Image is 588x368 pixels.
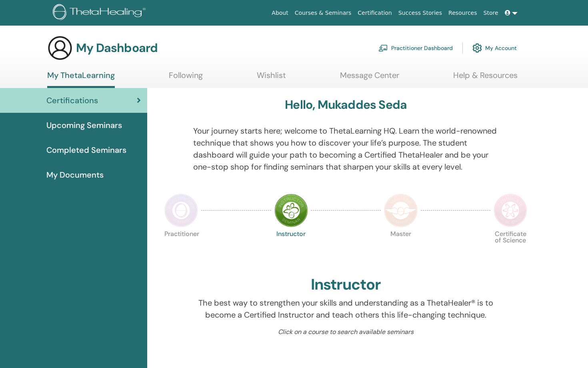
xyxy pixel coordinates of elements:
[268,6,291,20] a: About
[164,194,198,227] img: Practitioner
[354,6,395,20] a: Certification
[193,327,499,337] p: Click on a course to search available seminars
[311,276,381,294] h2: Instructor
[47,35,73,61] img: generic-user-icon.jpg
[378,39,453,57] a: Practitioner Dashboard
[453,70,518,86] a: Help & Resources
[384,231,418,264] p: Master
[285,98,407,112] h3: Hello, Mukaddes Seda
[46,144,126,156] span: Completed Seminars
[472,41,482,55] img: cog.svg
[378,44,388,52] img: chalkboard-teacher.svg
[384,194,418,227] img: Master
[46,94,98,106] span: Certifications
[395,6,445,20] a: Success Stories
[53,4,148,22] img: logo.png
[292,6,355,20] a: Courses & Seminars
[274,231,308,264] p: Instructor
[47,70,115,88] a: My ThetaLearning
[472,39,517,57] a: My Account
[340,70,399,86] a: Message Center
[494,194,527,227] img: Certificate of Science
[46,169,104,181] span: My Documents
[193,297,499,321] p: The best way to strengthen your skills and understanding as a ThetaHealer® is to become a Certifi...
[193,125,499,173] p: Your journey starts here; welcome to ThetaLearning HQ. Learn the world-renowned technique that sh...
[494,231,527,264] p: Certificate of Science
[445,6,480,20] a: Resources
[274,194,308,227] img: Instructor
[257,70,286,86] a: Wishlist
[480,6,502,20] a: Store
[46,119,122,131] span: Upcoming Seminars
[169,70,203,86] a: Following
[76,41,158,55] h3: My Dashboard
[164,231,198,264] p: Practitioner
